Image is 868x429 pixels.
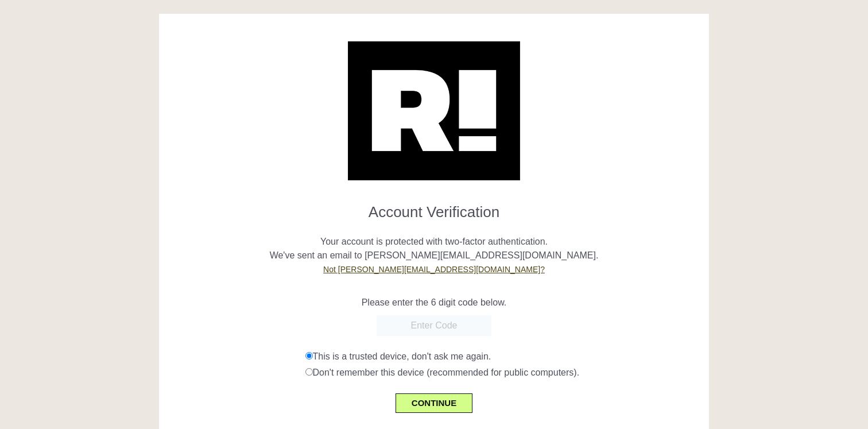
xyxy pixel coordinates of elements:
[348,41,520,180] img: Retention.com
[168,296,700,310] p: Please enter the 6 digit code below.
[168,194,700,221] h1: Account Verification
[305,350,701,364] div: This is a trusted device, don't ask me again.
[396,393,472,413] button: CONTINUE
[305,366,701,380] div: Don't remember this device (recommended for public computers).
[377,315,491,336] input: Enter Code
[323,265,545,274] a: Not [PERSON_NAME][EMAIL_ADDRESS][DOMAIN_NAME]?
[168,221,700,276] p: Your account is protected with two-factor authentication. We've sent an email to [PERSON_NAME][EM...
